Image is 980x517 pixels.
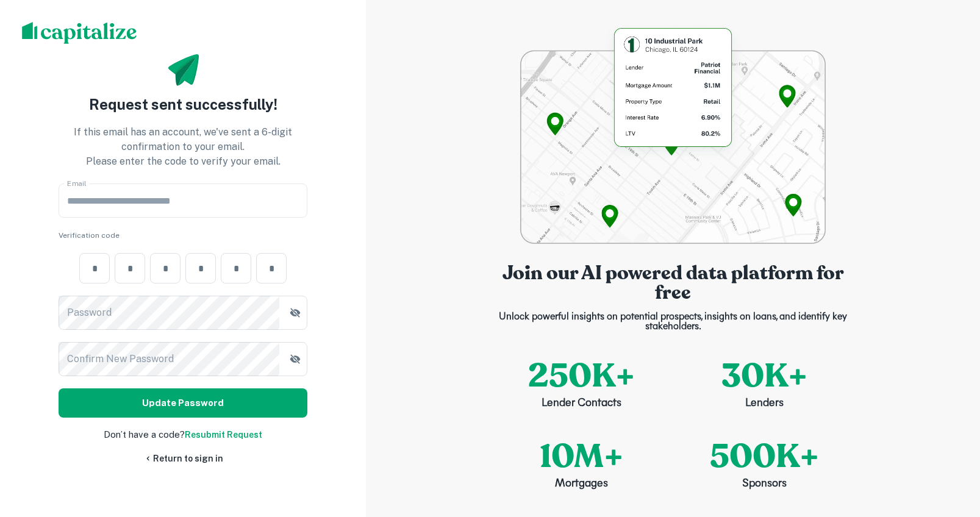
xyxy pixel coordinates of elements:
p: Request sent successfully! [59,93,307,115]
p: If this email has an account, we've sent a 6-digit confirmation to your email. Please enter the c... [59,125,307,169]
p: 500K+ [710,432,819,481]
iframe: Chat Widget [919,380,980,439]
div: Verification code [59,230,307,241]
p: Lenders [745,396,784,412]
p: Sponsors [742,476,787,493]
a: Return to sign in [143,452,223,465]
img: capitalize-logo.png [22,22,137,44]
p: Don’t have a code? [59,427,307,442]
p: Unlock powerful insights on potential prospects, insights on loans, and identify key stakeholders. [490,312,856,332]
img: login-bg [520,24,826,244]
p: 30K+ [721,351,807,401]
a: Resubmit Request [185,430,262,440]
p: 10M+ [540,432,623,481]
p: Lender Contacts [542,396,621,412]
p: Join our AI powered data platform for free [490,263,856,302]
p: 250K+ [528,351,635,401]
label: Email [67,178,87,188]
button: Update Password [59,388,307,418]
p: Mortgages [555,476,608,493]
